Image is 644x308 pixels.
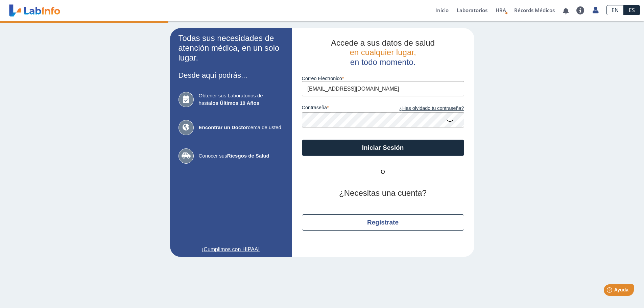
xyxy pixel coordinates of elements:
button: Iniciar Sesión [302,140,464,156]
iframe: Help widget launcher [584,282,637,301]
span: Obtener sus Laboratorios de hasta [199,92,283,107]
button: Regístrate [302,214,464,231]
b: Encontrar un Doctor [199,124,248,130]
span: cerca de usted [199,124,283,132]
h3: Desde aquí podrás... [178,71,283,79]
a: EN [606,5,624,15]
h2: ¿Necesitas una cuenta? [302,188,464,198]
span: Conocer sus [199,152,283,160]
span: Accede a sus datos de salud [331,38,435,47]
label: contraseña [302,105,383,112]
b: los Últimos 10 Años [211,100,259,106]
label: Correo Electronico [302,76,464,81]
span: HRA [496,7,506,14]
b: Riesgos de Salud [227,153,269,159]
span: O [363,168,403,176]
a: ¿Has olvidado tu contraseña? [383,105,464,112]
h2: Todas sus necesidades de atención médica, en un solo lugar. [178,33,283,63]
span: en cualquier lugar, [350,48,416,57]
a: ES [624,5,640,15]
span: en todo momento. [350,57,415,67]
a: ¡Cumplimos con HIPAA! [178,245,283,254]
